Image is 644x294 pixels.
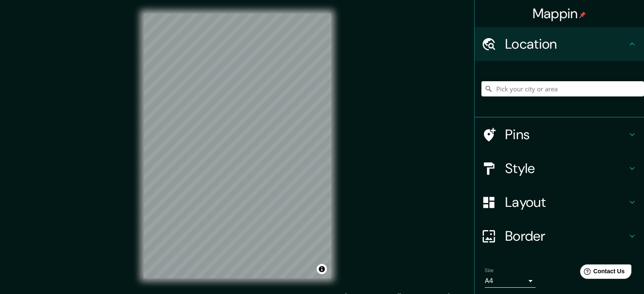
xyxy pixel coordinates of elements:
[475,27,644,61] div: Location
[475,118,644,151] div: Pins
[481,81,644,96] input: Pick your city or area
[505,36,627,52] h4: Location
[569,261,635,285] iframe: Help widget launcher
[485,274,536,288] div: A4
[475,185,644,219] div: Layout
[475,219,644,253] div: Border
[505,194,627,211] h4: Layout
[505,160,627,177] h4: Style
[485,267,494,274] label: Size
[475,151,644,185] div: Style
[579,11,586,18] img: pin-icon.png
[533,5,586,22] h4: Mappin
[505,228,627,245] h4: Border
[505,126,627,143] h4: Pins
[144,14,331,278] canvas: Map
[317,264,327,274] button: Toggle attribution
